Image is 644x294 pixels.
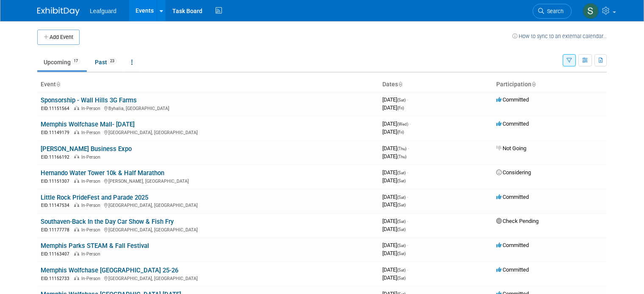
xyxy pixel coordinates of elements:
[41,169,164,177] a: Hernando Water Tower 10k & Half Marathon
[41,226,376,233] div: [GEOGRAPHIC_DATA], [GEOGRAPHIC_DATA]
[41,267,178,274] a: Memphis Wolfchase [GEOGRAPHIC_DATA] 25-26
[496,218,539,224] span: Check Pending
[397,154,406,159] span: (Thu)
[382,218,408,224] span: [DATE]
[41,218,174,225] a: Southaven-Back In the Day Car Show & Fish Fry
[90,8,116,14] span: Leafguard
[407,194,408,200] span: -
[74,227,79,231] img: In-Person Event
[41,130,73,135] span: EID: 11149179
[544,8,564,14] span: Search
[382,145,409,151] span: [DATE]
[382,242,408,248] span: [DATE]
[88,54,123,70] a: Past23
[496,145,526,151] span: Not Going
[382,275,406,281] span: [DATE]
[496,169,531,176] span: Considering
[512,33,607,39] a: How to sync to an external calendar...
[56,81,60,88] a: Sort by Event Name
[74,154,79,159] img: In-Person Event
[382,177,406,184] span: [DATE]
[397,106,404,110] span: (Fri)
[41,275,376,282] div: [GEOGRAPHIC_DATA], [GEOGRAPHIC_DATA]
[71,58,80,64] span: 17
[81,179,103,184] span: In-Person
[397,195,406,200] span: (Sat)
[108,58,117,64] span: 23
[37,77,379,92] th: Event
[583,3,599,19] img: Stephanie Luke
[41,177,376,184] div: [PERSON_NAME], [GEOGRAPHIC_DATA]
[81,276,103,281] span: In-Person
[81,106,103,111] span: In-Person
[41,145,132,153] a: [PERSON_NAME] Business Expo
[382,129,404,135] span: [DATE]
[397,268,406,272] span: (Sat)
[74,203,79,207] img: In-Person Event
[37,7,80,16] img: ExhibitDay
[41,203,73,208] span: EID: 11147534
[382,250,406,256] span: [DATE]
[41,194,148,201] a: Little Rock PrideFest and Parade 2025
[397,227,406,232] span: (Sat)
[382,169,408,176] span: [DATE]
[74,130,79,134] img: In-Person Event
[496,121,529,127] span: Committed
[382,153,406,159] span: [DATE]
[407,242,408,248] span: -
[37,54,87,70] a: Upcoming17
[41,201,376,209] div: [GEOGRAPHIC_DATA], [GEOGRAPHIC_DATA]
[397,98,406,102] span: (Sat)
[496,194,529,200] span: Committed
[81,251,103,257] span: In-Person
[382,267,408,273] span: [DATE]
[41,129,376,136] div: [GEOGRAPHIC_DATA], [GEOGRAPHIC_DATA]
[407,169,408,176] span: -
[382,96,408,103] span: [DATE]
[397,146,406,151] span: (Thu)
[397,219,406,224] span: (Sat)
[74,106,79,110] img: In-Person Event
[533,4,572,19] a: Search
[496,242,529,248] span: Committed
[397,130,404,135] span: (Fri)
[41,121,135,128] a: Memphis Wolfchase Mall- [DATE]
[397,179,406,183] span: (Sat)
[41,179,73,184] span: EID: 11151307
[398,81,402,88] a: Sort by Start Date
[37,30,80,45] button: Add Event
[382,194,408,200] span: [DATE]
[397,170,406,175] span: (Sat)
[74,179,79,183] img: In-Person Event
[81,130,103,135] span: In-Person
[382,121,411,127] span: [DATE]
[397,251,406,256] span: (Sat)
[382,201,406,208] span: [DATE]
[41,242,149,250] a: Memphis Parks STEAM & Fall Festival
[409,121,411,127] span: -
[41,104,376,112] div: Byhalia, [GEOGRAPHIC_DATA]
[41,155,73,159] span: EID: 11166192
[397,122,408,126] span: (Wed)
[41,252,73,256] span: EID: 11163407
[41,276,73,281] span: EID: 11152733
[407,267,408,273] span: -
[408,145,409,151] span: -
[74,276,79,280] img: In-Person Event
[81,227,103,233] span: In-Person
[382,226,406,232] span: [DATE]
[81,203,103,208] span: In-Person
[493,77,607,92] th: Participation
[41,106,73,111] span: EID: 11151564
[496,267,529,273] span: Committed
[407,96,408,103] span: -
[407,218,408,224] span: -
[81,154,103,160] span: In-Person
[379,77,493,92] th: Dates
[496,96,529,103] span: Committed
[397,276,406,280] span: (Sat)
[397,243,406,248] span: (Sat)
[382,104,404,111] span: [DATE]
[531,81,536,88] a: Sort by Participation Type
[397,203,406,207] span: (Sat)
